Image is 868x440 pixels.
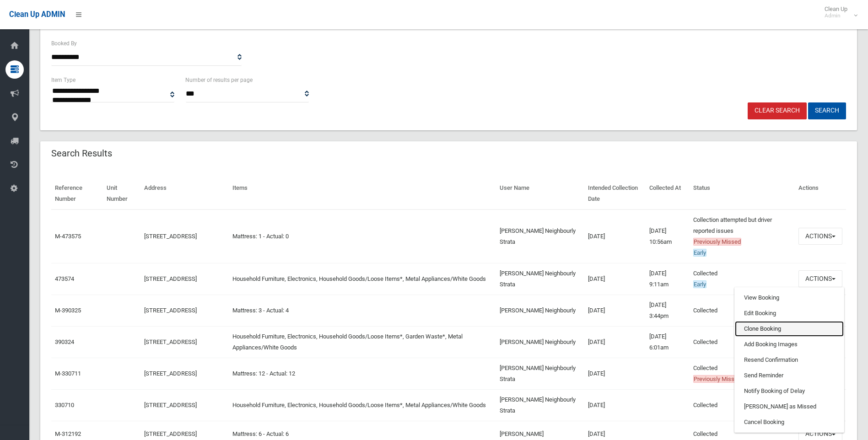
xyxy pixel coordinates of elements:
td: [DATE] [584,389,646,421]
td: Collected [690,389,795,421]
td: Collected [690,326,795,358]
td: Household Furniture, Electronics, Household Goods/Loose Items*, Metal Appliances/White Goods [229,263,496,295]
label: Item Type [51,75,75,85]
button: Actions [798,228,842,245]
a: [STREET_ADDRESS] [144,430,197,437]
td: Collection attempted but driver reported issues [690,209,795,263]
a: Clear Search [748,102,807,119]
a: Resend Confirmation [735,352,844,368]
a: [PERSON_NAME] as Missed [735,399,844,414]
span: Clean Up [820,5,857,19]
td: [DATE] [584,358,646,389]
a: 330710 [55,402,74,408]
button: Actions [798,270,842,287]
th: Reference Number [51,178,103,209]
a: M-330711 [55,370,81,377]
a: M-473575 [55,233,81,240]
td: [DATE] 3:44pm [646,295,690,326]
small: Admin [825,12,847,19]
td: [DATE] [584,209,646,263]
span: Clean Up ADMIN [9,10,65,19]
td: Mattress: 12 - Actual: 12 [229,358,496,389]
a: [STREET_ADDRESS] [144,338,197,345]
td: Collected [690,263,795,295]
td: Household Furniture, Electronics, Household Goods/Loose Items*, Garden Waste*, Metal Appliances/W... [229,326,496,358]
a: [STREET_ADDRESS] [144,402,197,408]
td: [PERSON_NAME] Neighbourly [496,326,584,358]
td: [DATE] [584,263,646,295]
th: Status [690,178,795,209]
button: Search [808,102,846,119]
a: 390324 [55,338,74,345]
td: [PERSON_NAME] Neighbourly Strata [496,263,584,295]
td: [DATE] [584,326,646,358]
th: Address [140,178,229,209]
a: [STREET_ADDRESS] [144,233,197,240]
td: [PERSON_NAME] Neighbourly Strata [496,209,584,263]
td: [PERSON_NAME] Neighbourly Strata [496,358,584,389]
td: [DATE] 10:56am [646,209,690,263]
a: [STREET_ADDRESS] [144,370,197,377]
label: Number of results per page [185,75,253,85]
td: [DATE] 9:11am [646,263,690,295]
td: Collected [690,295,795,326]
th: Collected At [646,178,690,209]
th: Unit Number [103,178,140,209]
a: Notify Booking of Delay [735,383,844,399]
th: User Name [496,178,584,209]
span: Previously Missed [693,238,741,246]
td: [PERSON_NAME] Neighbourly Strata [496,389,584,421]
span: Early [693,249,706,257]
a: Add Booking Images [735,337,844,352]
a: Cancel Booking [735,414,844,430]
span: Previously Missed [693,375,741,383]
th: Actions [795,178,846,209]
span: Early [693,280,706,288]
a: M-390325 [55,307,81,314]
td: Household Furniture, Electronics, Household Goods/Loose Items*, Metal Appliances/White Goods [229,389,496,421]
header: Search Results [40,145,123,162]
th: Items [229,178,496,209]
td: Mattress: 3 - Actual: 4 [229,295,496,326]
a: M-312192 [55,430,81,437]
td: [DATE] [584,295,646,326]
a: Edit Booking [735,306,844,321]
a: Clone Booking [735,321,844,337]
a: 473574 [55,275,74,282]
a: [STREET_ADDRESS] [144,307,197,314]
td: [PERSON_NAME] Neighbourly [496,295,584,326]
a: View Booking [735,290,844,306]
a: Send Reminder [735,368,844,383]
td: [DATE] 6:01am [646,326,690,358]
th: Intended Collection Date [584,178,646,209]
td: Collected [690,358,795,389]
label: Booked By [51,38,77,48]
td: Mattress: 1 - Actual: 0 [229,209,496,263]
a: [STREET_ADDRESS] [144,275,197,282]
